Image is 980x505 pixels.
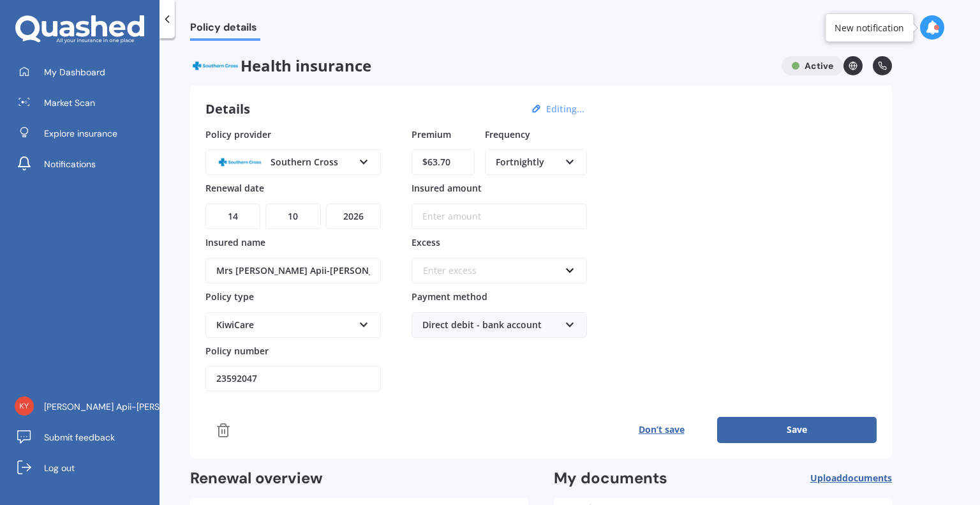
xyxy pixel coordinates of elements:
[423,264,560,278] div: Enter excess
[717,417,877,442] button: Save
[205,236,265,248] span: Insured name
[44,158,96,170] span: Notifications
[10,59,160,85] a: My Dashboard
[10,121,160,146] a: Explore insurance
[412,204,587,229] input: Enter amount
[205,290,254,303] span: Policy type
[10,455,160,481] a: Log out
[422,318,560,332] div: Direct debit - bank account
[842,472,892,484] span: documents
[205,128,271,140] span: Policy provider
[216,153,264,171] img: SouthernCross.png
[216,318,353,332] div: KiwiCare
[44,462,75,474] span: Log out
[190,56,241,75] img: SouthernCross.png
[542,103,588,115] button: Editing...
[190,469,528,488] h2: Renewal overview
[44,66,105,79] span: My Dashboard
[205,344,269,356] span: Policy number
[44,127,117,140] span: Explore insurance
[412,182,482,194] span: Insured amount
[10,151,160,177] a: Notifications
[485,128,530,140] span: Frequency
[15,396,34,416] img: 1f8e222d11127618d35e8315da32c167
[810,473,892,483] span: Upload
[216,155,353,169] div: Southern Cross
[10,425,160,450] a: Submit feedback
[205,101,250,117] h3: Details
[205,258,381,283] input: Enter name
[810,469,892,488] button: Uploaddocuments
[190,56,771,75] span: Health insurance
[205,182,264,194] span: Renewal date
[605,417,717,442] button: Don’t save
[10,394,160,419] a: [PERSON_NAME] Apii-[PERSON_NAME]
[412,236,440,248] span: Excess
[44,431,115,444] span: Submit feedback
[44,400,206,413] span: [PERSON_NAME] Apii-[PERSON_NAME]
[496,155,560,169] div: Fortnightly
[10,90,160,116] a: Market Scan
[835,21,904,34] div: New notification
[190,21,260,38] span: Policy details
[412,128,451,140] span: Premium
[554,469,667,488] h2: My documents
[205,366,381,391] input: Enter policy number
[44,96,95,109] span: Market Scan
[412,149,475,175] input: Enter amount
[412,290,487,303] span: Payment method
